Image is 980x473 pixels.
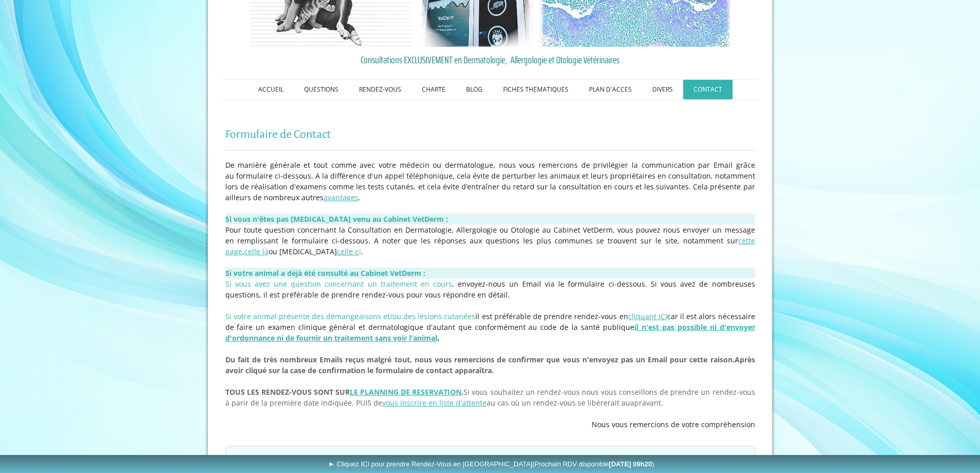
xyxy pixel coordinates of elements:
a: PLAN D'ACCES [579,80,642,99]
a: LE PLANNING DE RESERVATION [350,387,461,397]
a: il n'est pas possible ni d'envoyer d'ordonnance ni de fournir un traitement sans voir l'animal [225,322,755,343]
span: Si votre animal présente des démangeaisons et/ou des lésions cutanées [225,311,476,321]
a: CONTACT [683,80,733,99]
span: , envoyez-nous un Email via le formulaire ci-dessous. Si vous avez de nombreuses questions, il es... [225,279,755,300]
a: cette page [225,236,755,256]
span: Pour toute question concernant la Consultation en Dermatologie, Allergologie ou Otologie au Cabin... [225,225,755,256]
strong: Si vous n'êtes pas [MEDICAL_DATA] venu au Cabinet VetDerm : [225,214,448,224]
a: ACCUEIL [248,80,294,99]
span: Du fait de très nombreux Emails reçus malgré tout, nous vous remercions de confirmer que vous n'e... [225,355,735,364]
a: celle là [244,247,269,256]
strong: TOUS LES RENDEZ-VOUS SONT SUR . [225,387,464,397]
a: CHARTE [412,80,456,99]
a: avantages [324,192,359,202]
span: Nous vous remercions de votre compréhension [592,419,755,429]
span: Si vous souhaitez un rendez-vous nous vous conseillons de prendre un rendez-vous à parir de la pr... [225,387,755,408]
span: De manière générale et tout comme avec votre médecin ou dermatologue, nous vous remercions de pri... [225,160,755,202]
span: Après avoir cliqué sur la case de confirmation le formulaire de contact apparaîtra. [225,355,755,375]
span: i [359,247,361,256]
strong: Si votre animal a déjà été consulté au Cabinet VetDerm : [225,268,425,278]
span: il est préférable de prendre rendez-vous en car il est alors nécessaire de faire un examen cliniq... [225,311,755,343]
a: vous inscrire en liste d'attente [382,398,487,408]
a: BLOG [456,80,493,99]
span: Si vous avez une question concernant un traitement en cours [225,279,453,289]
a: DIVERS [642,80,683,99]
b: [DATE] 09h20 [609,460,652,468]
a: Consultations EXCLUSIVEMENT en Dermatologie, Allergologie et Otologie Vétérinaires [225,52,755,67]
a: RENDEZ-VOUS [349,80,412,99]
h1: Formulaire de Contact [225,128,755,141]
span: (Prochain RDV disponible ) [532,460,654,468]
strong: . [225,322,755,343]
a: FICHES THEMATIQUES [493,80,579,99]
span: ► Cliquez ICI pour prendre Rendez-Vous en [GEOGRAPHIC_DATA] [328,460,654,468]
a: cliquant ICI [628,311,667,321]
a: QUESTIONS [294,80,349,99]
a: celle-c [337,247,359,256]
